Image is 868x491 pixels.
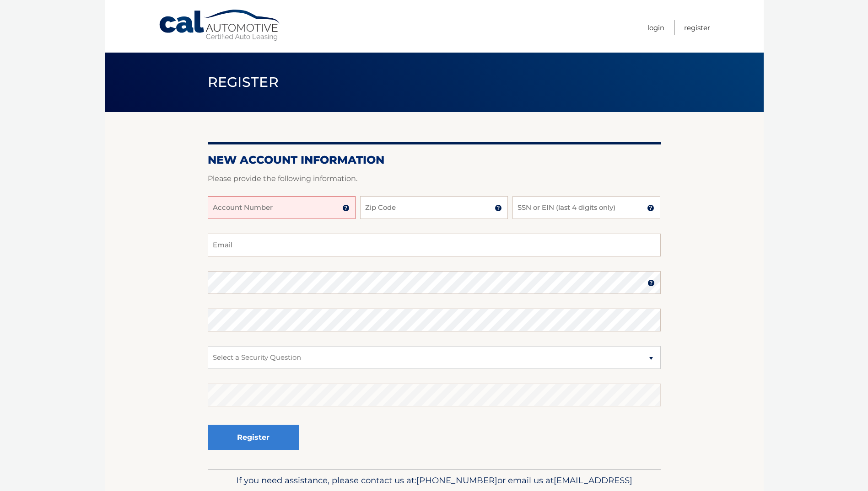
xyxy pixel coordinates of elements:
[208,234,661,256] input: Email
[208,153,661,167] h2: New Account Information
[208,74,279,91] span: Register
[158,9,282,42] a: Cal Automotive
[512,196,660,219] input: SSN or EIN (last 4 digits only)
[342,204,350,212] img: tooltip.svg
[360,196,508,219] input: Zip Code
[647,20,664,35] a: Login
[647,279,655,287] img: tooltip.svg
[208,172,661,185] p: Please provide the following information.
[495,204,502,212] img: tooltip.svg
[416,475,497,486] span: [PHONE_NUMBER]
[208,425,299,450] button: Register
[208,196,356,219] input: Account Number
[684,20,710,35] a: Register
[647,204,654,212] img: tooltip.svg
